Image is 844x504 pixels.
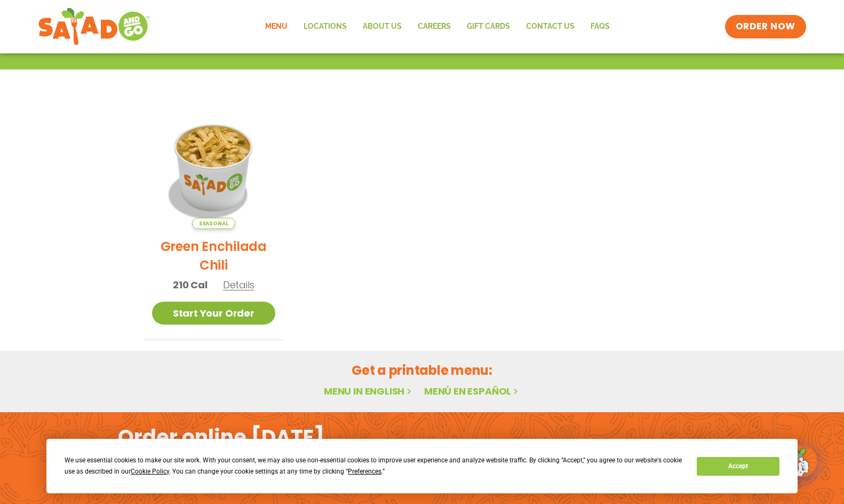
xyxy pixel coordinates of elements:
h2: Get a printable menu: [144,361,700,380]
button: Accept [697,457,779,476]
a: GIFT CARDS [459,14,518,39]
h2: Order online [DATE] [118,424,324,450]
a: Menú en español [424,384,520,398]
span: Details [223,278,254,292]
a: FAQs [583,14,618,39]
img: new-SAG-logo-768×292 [38,5,150,48]
a: ORDER NOW [725,15,806,38]
a: Contact Us [518,14,583,39]
a: Locations [296,14,355,39]
nav: Menu [257,14,618,39]
a: Start Your Order [152,302,275,325]
span: Cookie Policy [131,468,169,475]
span: 210 Cal [173,278,208,292]
a: About Us [355,14,410,39]
a: Menu [257,14,296,39]
span: Preferences [348,468,381,475]
h2: Green Enchilada Chili [152,237,275,274]
img: wpChatIcon [786,446,816,476]
div: We use essential cookies to make our site work. With your consent, we may also use non-essential ... [65,455,684,477]
a: Menu in English [324,384,413,398]
a: Careers [410,14,459,39]
h2: Download the app [118,467,254,497]
span: ORDER NOW [736,20,795,33]
span: Seasonal [192,218,235,229]
img: Product photo for Green Enchilada Chili [152,106,275,229]
div: Cookie Consent Prompt [46,439,798,493]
